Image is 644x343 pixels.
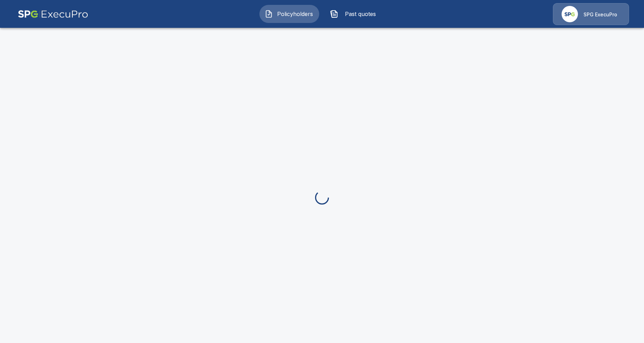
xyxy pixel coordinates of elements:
span: Past quotes [341,10,379,18]
img: Agency Icon [562,6,578,22]
p: SPG ExecuPro [583,11,617,18]
button: Past quotes IconPast quotes [325,5,385,23]
img: AA Logo [18,3,88,25]
a: Agency IconSPG ExecuPro [553,3,629,25]
img: Past quotes Icon [330,10,338,18]
span: Policyholders [276,10,314,18]
button: Policyholders IconPolicyholders [259,5,319,23]
img: Policyholders Icon [265,10,273,18]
